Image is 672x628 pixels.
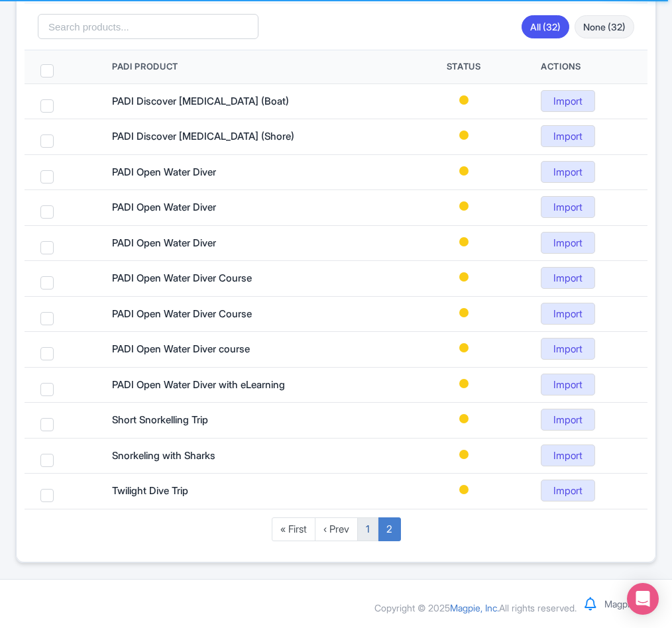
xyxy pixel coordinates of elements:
[575,15,634,38] a: None (32)
[627,583,659,615] div: Open Intercom Messenger
[112,307,311,322] div: PADI Open Water Diver Course
[541,338,595,360] a: Import
[272,517,315,542] a: « First
[541,480,595,501] a: Import
[112,484,311,499] div: Twilight Dive Trip
[541,161,595,183] a: Import
[541,303,595,325] a: Import
[96,50,402,83] th: Padi Product
[112,236,311,251] div: PADI Open Water Diver
[112,413,311,428] div: Short Snorkelling Trip
[450,602,499,613] span: Magpie, Inc.
[604,598,657,609] a: Magpie Help
[112,165,311,180] div: PADI Open Water Diver
[357,517,378,542] a: 1
[112,271,311,286] div: PADI Open Water Diver Course
[112,94,311,109] div: PADI Discover Scuba Diving (Boat)
[378,517,401,542] a: 2
[402,50,525,83] th: Status
[522,15,569,38] a: All (32)
[112,378,311,393] div: PADI Open Water Diver with eLearning
[38,14,258,39] input: Search products...
[112,200,311,215] div: PADI Open Water Diver
[525,50,647,83] th: Actions
[315,517,358,542] a: ‹ Prev
[541,445,595,466] a: Import
[541,232,595,254] a: Import
[541,125,595,147] a: Import
[541,374,595,395] a: Import
[112,129,311,144] div: PADI Discover Scuba Diving (Shore)
[541,90,595,112] a: Import
[541,196,595,218] a: Import
[541,409,595,431] a: Import
[366,601,585,615] div: Copyright © 2025 All rights reserved.
[112,448,311,464] div: Snorkeling with Sharks
[112,342,311,357] div: PADI Open Water Diver course
[541,267,595,289] a: Import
